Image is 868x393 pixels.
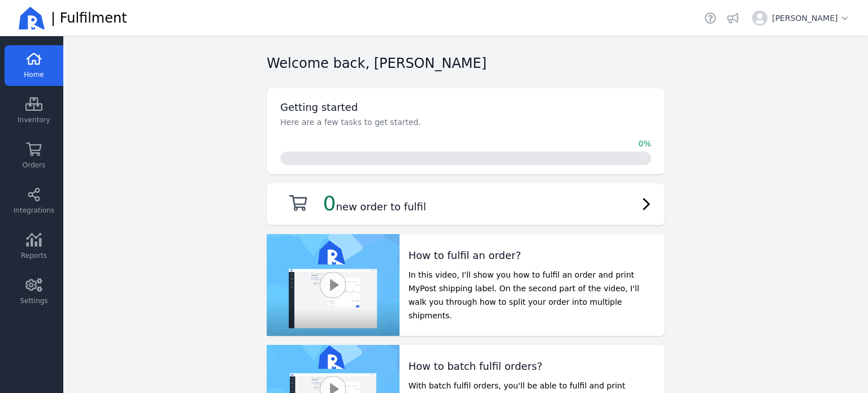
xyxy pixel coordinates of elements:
[280,118,421,127] span: Here are a few tasks to get started.
[409,268,656,322] p: In this video, I'll show you how to fulfil an order and print MyPost shipping label. On the secon...
[639,138,651,149] span: 0%
[21,251,47,260] span: Reports
[702,10,718,26] a: Helpdesk
[24,70,44,79] span: Home
[51,9,127,27] span: | Fulfilment
[748,6,854,31] button: [PERSON_NAME]
[18,115,50,124] span: Inventory
[267,54,487,72] h2: Welcome back, [PERSON_NAME]
[409,359,656,374] h2: How to batch fulfil orders?
[323,192,336,215] span: 0
[23,161,45,170] span: Orders
[20,296,47,305] span: Settings
[772,12,850,24] span: [PERSON_NAME]
[323,192,426,215] h2: new order to fulfil
[280,100,358,115] h2: Getting started
[18,5,45,32] img: Ricemill Logo
[14,206,54,215] span: Integrations
[409,248,656,264] h2: How to fulfil an order?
